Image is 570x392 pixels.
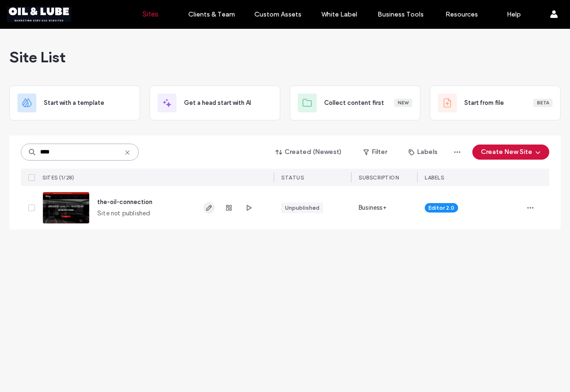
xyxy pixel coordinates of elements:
[377,10,424,18] label: Business Tools
[281,174,304,181] span: STATUS
[430,85,561,120] div: Start from fileBeta
[533,99,553,107] div: Beta
[42,174,74,181] span: SITES (1/28)
[472,145,549,160] button: Create New Site
[254,10,302,18] label: Custom Assets
[290,85,420,120] div: Collect content firstNew
[97,209,151,218] span: Site not published
[324,98,384,108] span: Collect content first
[321,10,357,18] label: White Label
[188,10,235,18] label: Clients & Team
[44,98,104,108] span: Start with a template
[400,145,446,160] button: Labels
[9,48,66,67] span: Site List
[9,85,140,120] div: Start with a template
[394,99,412,107] div: New
[354,145,396,160] button: Filter
[445,10,478,18] label: Resources
[507,10,521,18] label: Help
[285,204,319,212] div: Unpublished
[425,174,444,181] span: LABELS
[359,203,386,213] span: Business+
[22,7,41,15] span: Help
[150,85,280,120] div: Get a head start with AI
[428,204,454,212] span: Editor 2.0
[97,198,152,205] a: the-oil-connection
[142,10,159,18] label: Sites
[268,145,350,160] button: Created (Newest)
[464,98,504,108] span: Start from file
[359,174,399,181] span: SUBSCRIPTION
[184,98,251,108] span: Get a head start with AI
